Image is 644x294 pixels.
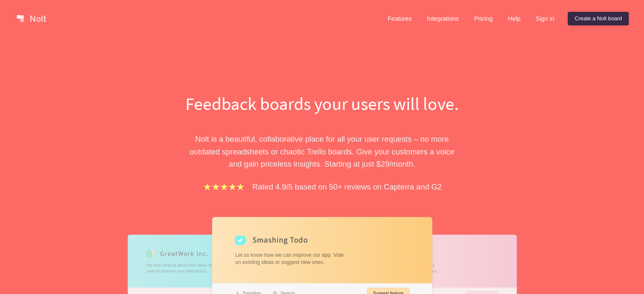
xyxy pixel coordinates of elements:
[529,12,561,25] a: Sign in
[202,182,246,192] img: stars.b067e34983.png
[568,12,629,25] a: Create a Nolt board
[467,12,500,25] a: Pricing
[176,91,468,116] h1: Feedback boards your users will love.
[381,12,419,25] a: Features
[420,12,465,25] a: Integrations
[252,181,442,193] p: Rated 4.9/5 based on 50+ reviews on Capterra and G2
[501,12,528,25] a: Help
[176,133,468,170] p: Nolt is a beautiful, collaborative place for all your user requests – no more outdated spreadshee...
